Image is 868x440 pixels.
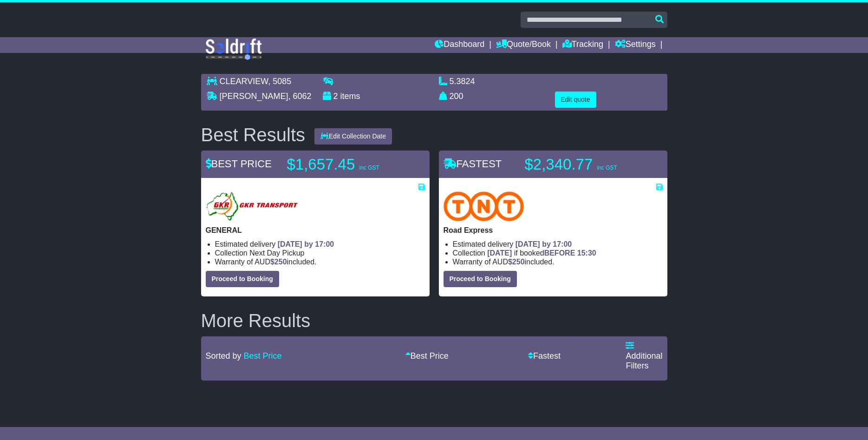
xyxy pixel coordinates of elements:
a: Fastest [528,351,561,361]
h2: More Results [201,310,667,331]
a: Best Price [244,351,282,361]
span: [PERSON_NAME] [220,92,288,101]
button: Edit Collection Date [314,128,392,144]
span: inc GST [597,164,617,171]
a: Tracking [562,37,603,53]
p: GENERAL [206,226,425,235]
span: items [340,92,360,101]
span: 15:30 [577,249,596,257]
span: CLEARVIEW [220,77,268,86]
span: if booked [487,249,596,257]
button: Edit quote [555,92,596,108]
a: Dashboard [435,37,484,53]
a: Additional Filters [626,341,662,370]
span: BEFORE [544,249,575,257]
li: Estimated delivery [215,240,425,249]
span: Next Day Pickup [249,249,304,257]
span: inc GST [359,164,379,171]
span: , 6062 [288,92,312,101]
span: 200 [450,92,463,101]
span: FASTEST [444,158,502,170]
span: [DATE] by 17:00 [516,240,572,248]
span: 250 [512,258,525,266]
div: Best Results [196,125,310,145]
span: [DATE] by 17:00 [278,240,334,248]
span: 250 [274,258,287,266]
a: Quote/Book [496,37,551,53]
span: [DATE] [487,249,512,257]
span: 5.3824 [450,77,475,86]
li: Estimated delivery [453,240,663,249]
span: , 5085 [268,77,291,86]
span: $ [508,258,525,266]
p: $1,657.45 [287,155,403,174]
li: Warranty of AUD included. [215,257,425,266]
li: Collection [453,249,663,257]
a: Best Price [405,351,449,361]
img: GKR: GENERAL [206,191,300,221]
span: Sorted by [206,351,241,361]
p: $2,340.77 [525,155,641,174]
span: 2 [333,92,338,101]
img: TNT Domestic: Road Express [444,191,524,221]
span: $ [270,258,287,266]
a: Settings [615,37,656,53]
p: Road Express [444,226,663,235]
li: Warranty of AUD included. [453,257,663,266]
li: Collection [215,249,425,257]
button: Proceed to Booking [444,271,517,287]
span: BEST PRICE [206,158,272,170]
button: Proceed to Booking [206,271,279,287]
